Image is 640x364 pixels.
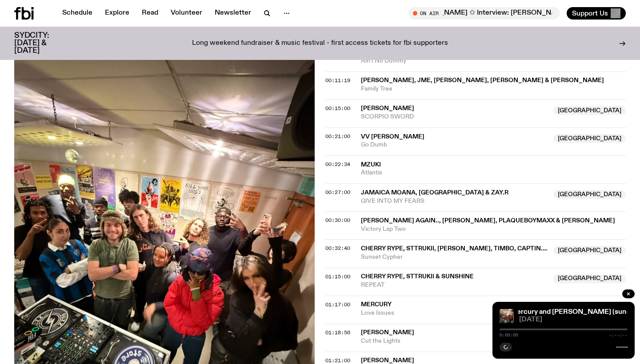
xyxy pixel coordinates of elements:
[192,40,448,47] p: Long weekend fundraiser & music festival - first access tickets for fbi supporters
[361,85,626,93] span: Family Tree
[325,162,350,167] button: 00:22:34
[567,7,626,20] button: Support Us
[325,189,350,196] span: 00:27:00
[100,7,135,20] a: Explore
[553,134,626,143] span: [GEOGRAPHIC_DATA]
[361,141,548,149] span: Go Dumb
[361,225,626,233] span: Victory Lap Two
[361,134,424,140] span: Vv [PERSON_NAME]
[325,302,350,307] button: 01:17:00
[325,246,350,251] button: 00:32:40
[361,105,414,111] span: [PERSON_NAME]
[165,7,208,20] a: Volunteer
[408,7,560,20] button: On AirArvos with [PERSON_NAME] ✩ Interview: [PERSON_NAME]
[325,134,350,139] button: 00:21:00
[361,337,626,345] span: Cut the Lights
[136,7,164,20] a: Read
[325,357,350,364] span: 01:21:00
[57,7,98,20] a: Schedule
[325,190,350,195] button: 00:27:00
[14,32,71,55] h3: SYDCITY: [DATE] & [DATE]
[361,357,414,364] span: [PERSON_NAME]
[325,301,350,308] span: 01:17:00
[361,218,615,224] span: [PERSON_NAME] again.., [PERSON_NAME], PlaqueBoyMaxx & [PERSON_NAME]
[553,274,626,283] span: [GEOGRAPHIC_DATA]
[361,301,392,308] span: Mercury
[361,253,548,261] span: Sunset Cypher
[325,273,350,280] span: 01:15:00
[519,317,628,323] span: [DATE]
[361,169,626,177] span: Atlantis
[361,329,414,336] span: [PERSON_NAME]
[325,133,350,140] span: 00:21:00
[553,190,626,199] span: [GEOGRAPHIC_DATA]
[500,333,518,337] span: 0:00:00
[361,190,508,196] span: Jamaica Moana, [GEOGRAPHIC_DATA] & ZAY.R
[361,57,548,65] span: Ain't No Dummy
[325,217,350,224] span: 00:30:00
[325,77,350,84] span: 00:11:19
[553,246,626,255] span: [GEOGRAPHIC_DATA]
[325,329,350,336] span: 01:18:56
[325,274,350,279] button: 01:15:00
[361,273,474,280] span: Cherry Rype, STTRUKII & Sunshine
[325,105,350,112] span: 00:15:00
[325,106,350,111] button: 00:15:00
[361,162,381,168] span: Mzuki
[361,197,548,206] span: GIVE INTO MY FEARS
[325,358,350,363] button: 01:21:00
[325,330,350,335] button: 01:18:56
[361,113,548,121] span: SCORPIO SWORD
[609,333,628,337] span: -:--:--
[553,106,626,115] span: [GEOGRAPHIC_DATA]
[209,7,256,20] a: Newsletter
[572,9,608,17] span: Support Us
[325,245,350,252] span: 00:32:40
[361,281,548,289] span: REPEAT
[325,218,350,223] button: 00:30:00
[361,77,604,83] span: [PERSON_NAME], Jme, [PERSON_NAME], [PERSON_NAME] & [PERSON_NAME]
[361,309,626,317] span: Love Issues
[325,78,350,83] button: 00:11:19
[325,161,350,168] span: 00:22:34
